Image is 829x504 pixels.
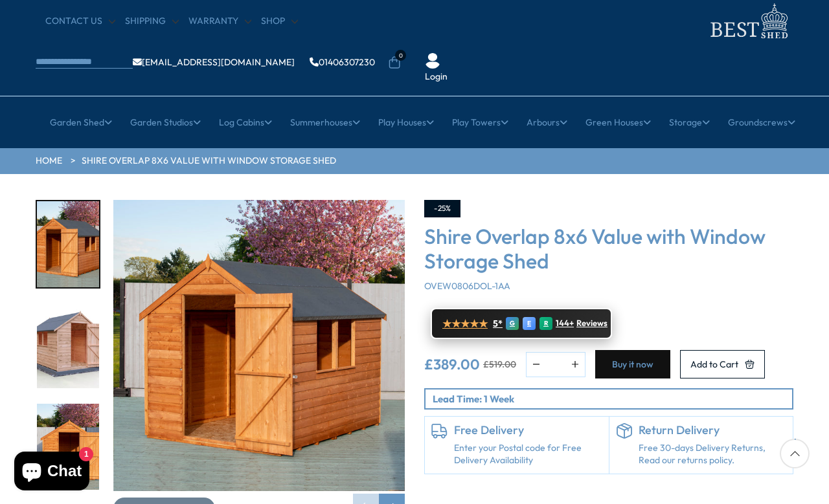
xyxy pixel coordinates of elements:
a: Garden Studios [130,106,201,138]
inbox-online-store-chat: Shopify online store chat [10,452,93,494]
div: 3 / 12 [36,402,100,491]
a: Enter your Postal code for Free Delivery Availability [454,442,602,467]
button: Add to Cart [680,350,765,378]
img: Overlap8x6SDValuewithWindow5060490134437OVW0806DOL-1AA6_200x200.jpg [37,201,99,287]
span: Reviews [576,318,608,329]
a: Arbours [527,106,567,138]
div: 1 / 12 [36,200,100,289]
a: Groundscrews [728,106,795,138]
span: Add to Cart [690,360,738,369]
a: 0 [388,56,401,69]
a: HOME [36,155,62,168]
a: Storage [669,106,710,138]
a: Play Houses [378,106,434,138]
div: E [523,317,536,330]
h3: Shire Overlap 8x6 Value with Window Storage Shed [424,224,793,274]
img: User Icon [425,53,440,69]
img: Overlap8x6SDValuewithWindow5060490134437OVW0806DOL-1AA5_200x200.jpg [37,404,99,490]
p: Free 30-days Delivery Returns, Read our returns policy. [639,442,787,467]
a: Shop [261,15,298,28]
a: Shipping [125,15,179,28]
p: Lead Time: 1 Week [433,392,792,406]
div: 2 / 12 [36,301,100,390]
a: Play Towers [452,106,508,138]
a: 01406307230 [310,58,375,67]
button: Buy it now [595,350,670,378]
a: Log Cabins [219,106,272,138]
a: Login [425,71,448,83]
ins: £389.00 [424,357,480,371]
h6: Free Delivery [454,423,602,437]
div: -25% [424,200,460,217]
a: Shire Overlap 8x6 Value with Window Storage Shed [82,155,336,168]
a: [EMAIL_ADDRESS][DOMAIN_NAME] [133,58,295,67]
div: G [506,317,519,330]
span: OVEW0806DOL-1AA [424,280,510,292]
a: Garden Shed [50,106,112,138]
a: Summerhouses [290,106,360,138]
h6: Return Delivery [639,423,787,437]
a: ★★★★★ 5* G E R 144+ Reviews [431,308,612,339]
a: Green Houses [585,106,651,138]
img: Overlap8x6SDValueWITHWINDOW_THUMB_6e051e9e-2b44-4ae2-8e9c-643aaf2f8f21_200x200.jpg [37,303,99,389]
img: Shire Overlap 8x6 Value with Window Storage Shed [113,200,405,491]
span: 144+ [556,318,574,329]
div: R [539,317,552,330]
a: Warranty [188,15,251,28]
span: 0 [395,50,406,61]
del: £519.00 [483,360,516,369]
a: CONTACT US [45,15,115,28]
span: ★★★★★ [442,318,488,330]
